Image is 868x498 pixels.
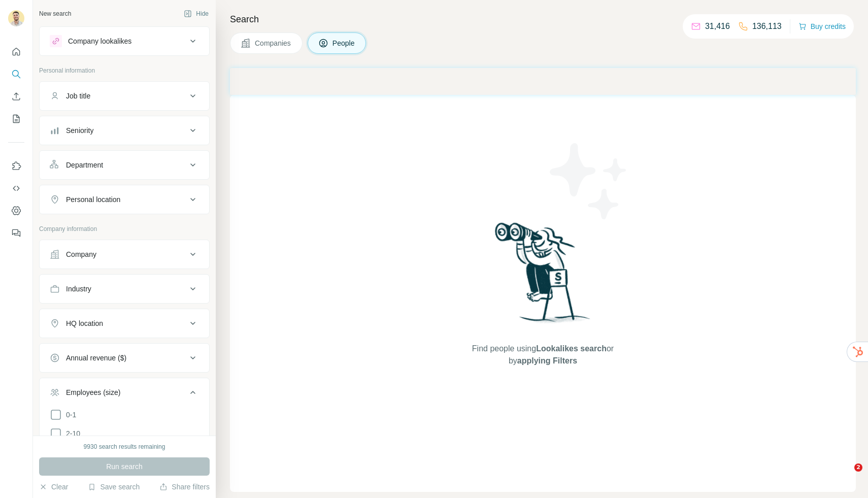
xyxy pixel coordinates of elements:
div: Annual revenue ($) [66,353,126,363]
div: Seniority [66,125,93,136]
button: Use Surfe on LinkedIn [8,157,24,175]
div: HQ location [66,318,103,328]
button: Job title [40,84,209,108]
button: Annual revenue ($) [40,346,209,370]
span: applying Filters [517,356,577,365]
div: Industry [66,284,91,294]
span: People [332,38,356,48]
div: New search [39,9,71,18]
div: Department [66,160,103,170]
span: 2-10 [62,428,80,439]
p: 136,113 [752,20,782,32]
button: Save search [88,482,140,492]
button: Seniority [40,118,209,143]
span: 0-1 [62,410,76,420]
div: Company [66,249,96,259]
button: Department [40,153,209,177]
span: 2 [854,463,862,472]
button: Enrich CSV [8,87,24,106]
button: Use Surfe API [8,179,24,197]
p: Company information [39,224,210,234]
button: My lists [8,110,24,128]
img: Surfe Illustration - Stars [543,136,635,227]
span: Find people using or by [461,343,624,367]
button: Quick start [8,43,24,61]
iframe: Banner [230,68,856,95]
div: Company lookalikes [68,36,131,46]
button: Share filters [159,482,210,492]
div: Job title [66,91,90,101]
button: Search [8,65,24,83]
button: Feedback [8,224,24,242]
button: Buy credits [798,19,846,34]
div: Employees (size) [66,387,120,397]
button: Personal location [40,187,209,212]
p: Personal information [39,66,210,75]
h4: Search [230,12,856,26]
button: Company lookalikes [40,29,209,53]
span: Lookalikes search [536,344,607,353]
div: 9930 search results remaining [84,442,165,451]
button: HQ location [40,311,209,336]
p: 31,416 [705,20,730,32]
img: Avatar [8,10,24,26]
span: Companies [255,38,292,48]
div: Personal location [66,194,120,205]
button: Clear [39,482,68,492]
button: Dashboard [8,202,24,220]
button: Industry [40,277,209,301]
img: Surfe Illustration - Woman searching with binoculars [490,220,596,333]
iframe: Intercom live chat [833,463,858,488]
button: Company [40,242,209,267]
button: Hide [177,6,216,21]
button: Employees (size) [40,380,209,409]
